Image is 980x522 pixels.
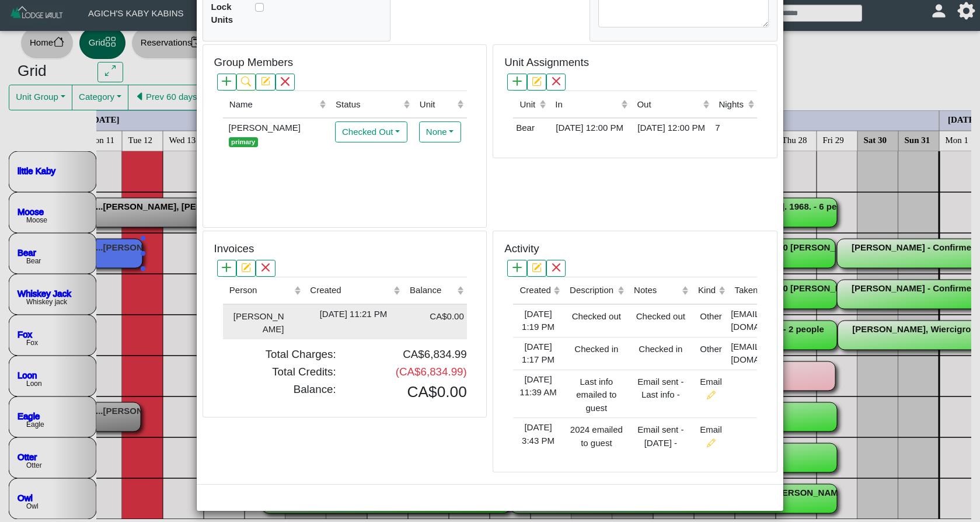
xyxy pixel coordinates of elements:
div: [PERSON_NAME] [226,121,326,148]
div: Balance [410,284,455,297]
button: search [236,74,256,91]
div: Notes [634,284,679,297]
h5: CA$6,834.99 [354,348,467,361]
div: Email sent - Last info - [630,373,689,402]
button: pencil square [236,260,256,277]
div: [DATE] 11:39 AM [516,373,560,399]
button: None [419,121,461,142]
div: Name [229,98,317,112]
svg: x [261,263,270,272]
button: plus [507,74,526,91]
button: Checked Out [335,121,407,142]
div: [DATE] 12:00 PM [633,121,709,135]
h5: Activity [504,242,539,256]
svg: pencil square [532,76,541,86]
div: Checked in [566,340,625,356]
svg: pencil square [532,263,541,272]
h5: Group Members [214,56,293,69]
td: [EMAIL_ADDRESS][DOMAIN_NAME] [728,337,812,370]
b: Lock Units [211,2,233,25]
svg: plus [512,76,522,86]
div: Nights [719,98,745,112]
td: 7 [712,118,757,138]
div: [DATE] 11:21 PM [306,308,400,321]
button: plus [217,74,236,91]
div: Email [695,421,725,450]
div: Other [695,308,725,323]
button: pencil square [527,260,546,277]
button: x [275,74,295,91]
div: Checked out [630,308,689,323]
div: Description [570,284,615,297]
div: [PERSON_NAME] [226,308,284,336]
svg: search [241,76,250,86]
button: x [546,260,566,277]
svg: x [552,263,561,272]
div: Checked out [566,308,625,323]
div: CA$0.00 [406,308,464,323]
svg: x [280,76,290,86]
h5: Invoices [214,242,254,256]
td: [EMAIL_ADDRESS][DOMAIN_NAME] [728,304,812,337]
svg: plus [222,76,231,86]
div: Other [695,340,725,356]
div: Kind [698,284,716,297]
div: Person [229,284,291,297]
div: Created [310,284,391,297]
div: Email [695,373,725,402]
h5: (CA$6,834.99) [354,366,467,379]
div: [DATE] 1:17 PM [516,340,560,367]
span: primary [229,137,258,147]
div: Created [519,284,550,297]
div: In [555,98,618,112]
div: Status [336,98,401,112]
button: x [546,74,566,91]
div: Email sent - [DATE] - [DATE] [630,421,689,463]
button: pencil square [527,74,546,91]
div: Last info emailed to guest [566,373,625,415]
div: [DATE] 1:19 PM [516,308,560,334]
button: pencil square [256,74,275,91]
svg: plus [512,263,522,272]
div: Checked in [630,340,689,356]
svg: pencil [707,439,716,447]
div: Unit [519,98,536,112]
h5: Unit Assignments [504,56,589,69]
h5: Total Charges: [223,348,336,361]
svg: plus [222,263,231,272]
div: 2024 emailed to guest [566,421,625,450]
svg: pencil square [261,76,270,86]
h5: Balance: [223,383,336,396]
div: Taken By [734,284,800,297]
button: x [256,260,275,277]
h3: CA$0.00 [354,383,467,402]
svg: x [552,76,561,86]
td: Bear [513,118,549,138]
div: Out [637,98,700,112]
svg: pencil square [241,263,250,272]
button: plus [507,260,526,277]
div: [DATE] 3:43 PM [516,421,560,447]
h5: Total Credits: [223,366,336,379]
div: [DATE] 12:00 PM [552,121,627,135]
svg: pencil [707,391,716,399]
div: Unit [420,98,455,112]
button: plus [217,260,236,277]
